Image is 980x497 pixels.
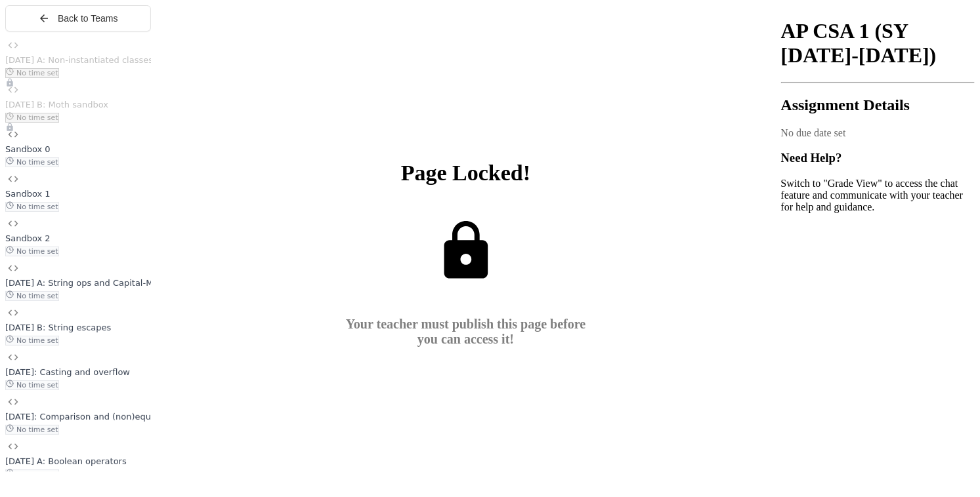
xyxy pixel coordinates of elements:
span: Sandbox 2 [5,233,51,243]
span: Sandbox 0 [5,144,51,154]
span: Back to Teams [58,13,118,24]
p: Switch to "Grade View" to access the chat feature and communicate with your teacher for help and ... [781,178,975,213]
span: [DATE] A: Non-instantiated classes [5,55,153,65]
span: No time set [5,291,59,301]
div: Unpublished [5,123,151,134]
div: No due date set [781,127,975,139]
div: Page Locked! [401,161,530,186]
span: [DATE] B: String escapes [5,323,111,332]
span: [DATE]: Comparison and (non)equality operators [5,412,213,422]
h2: Assignment Details [781,96,975,114]
span: No time set [5,336,59,346]
span: No time set [5,157,59,167]
h3: Need Help? [781,151,975,165]
span: No time set [5,68,59,78]
span: No time set [5,202,59,212]
span: No time set [5,380,59,390]
span: [DATE] A: Boolean operators [5,456,127,466]
div: Your teacher must publish this page before you can access it! [335,317,597,347]
div: Unpublished [5,78,151,90]
span: No time set [5,247,59,256]
span: Sandbox 1 [5,189,51,199]
h1: AP CSA 1 (SY [DATE]-[DATE]) [781,19,975,68]
span: [DATE] A: String ops and Capital-M Math [5,278,177,288]
span: No time set [5,469,59,479]
span: No time set [5,113,59,123]
span: No time set [5,425,59,435]
span: [DATE] B: Moth sandbox [5,100,108,109]
span: [DATE]: Casting and overflow [5,367,130,377]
